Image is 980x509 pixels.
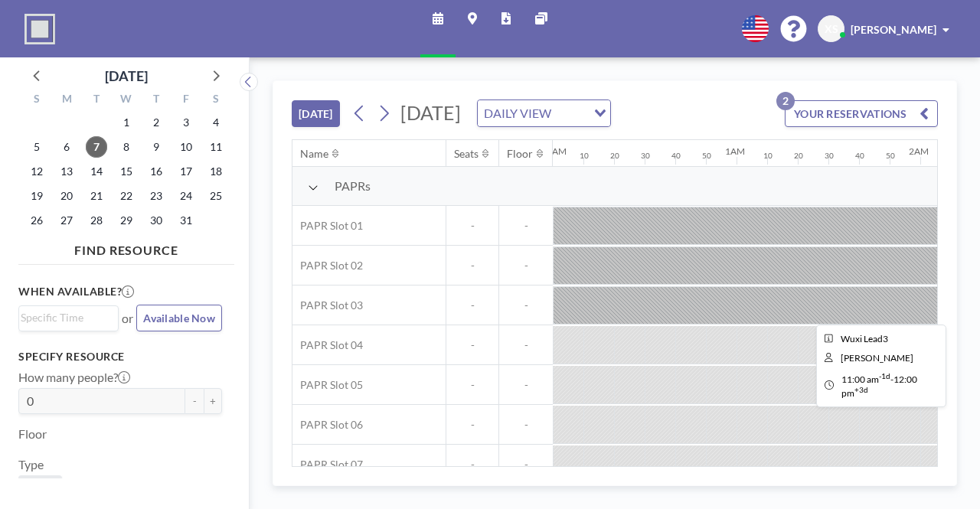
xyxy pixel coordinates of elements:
[292,299,363,312] span: PAPR Slot 03
[909,145,929,157] div: 2AM
[143,312,215,325] span: Available Now
[292,338,363,352] span: PAPR Slot 04
[725,145,745,157] div: 1AM
[52,90,82,110] div: M
[300,147,328,161] div: Name
[785,100,938,127] button: YOUR RESERVATIONS2
[136,305,222,331] button: Available Now
[171,90,201,110] div: F
[776,92,795,110] p: 2
[116,136,137,158] span: Wednesday, October 8, 2025
[56,136,77,158] span: Monday, October 6, 2025
[481,103,554,123] span: DAILY VIEW
[19,306,118,329] div: Search for option
[56,161,77,182] span: Monday, October 13, 2025
[641,151,650,161] div: 30
[18,370,130,385] label: How many people?
[175,161,197,182] span: Friday, October 17, 2025
[145,210,167,231] span: Thursday, October 30, 2025
[145,136,167,158] span: Thursday, October 9, 2025
[890,374,893,385] span: -
[763,151,773,161] div: 10
[292,418,363,432] span: PAPR Slot 06
[18,457,44,472] label: Type
[556,103,585,123] input: Search for option
[841,352,913,364] span: Kyeongmin Lee
[794,151,803,161] div: 20
[205,161,227,182] span: Saturday, October 18, 2025
[116,210,137,231] span: Wednesday, October 29, 2025
[175,210,197,231] span: Friday, October 31, 2025
[446,378,498,392] span: -
[82,90,112,110] div: T
[499,418,553,432] span: -
[499,338,553,352] span: -
[201,90,230,110] div: S
[86,161,107,182] span: Tuesday, October 14, 2025
[400,101,461,124] span: [DATE]
[855,151,864,161] div: 40
[292,378,363,392] span: PAPR Slot 05
[446,338,498,352] span: -
[499,458,553,471] span: -
[541,145,567,157] div: 12AM
[446,259,498,272] span: -
[141,90,171,110] div: T
[841,333,888,344] span: Wuxi Lead3
[175,112,197,133] span: Friday, October 3, 2025
[86,210,107,231] span: Tuesday, October 28, 2025
[21,309,109,326] input: Search for option
[205,136,227,158] span: Saturday, October 11, 2025
[56,210,77,231] span: Monday, October 27, 2025
[335,178,371,194] span: PAPRs
[446,219,498,233] span: -
[205,185,227,207] span: Saturday, October 25, 2025
[26,210,47,231] span: Sunday, October 26, 2025
[851,23,936,36] span: [PERSON_NAME]
[841,374,879,385] span: 11:00 AM
[116,112,137,133] span: Wednesday, October 1, 2025
[145,161,167,182] span: Thursday, October 16, 2025
[825,151,834,161] div: 30
[204,388,222,414] button: +
[18,350,222,364] h3: Specify resource
[499,259,553,272] span: -
[86,136,107,158] span: Tuesday, October 7, 2025
[478,100,610,126] div: Search for option
[18,237,234,258] h4: FIND RESOURCE
[26,185,47,207] span: Sunday, October 19, 2025
[175,185,197,207] span: Friday, October 24, 2025
[292,259,363,272] span: PAPR Slot 02
[116,185,137,207] span: Wednesday, October 22, 2025
[292,219,363,233] span: PAPR Slot 01
[499,299,553,312] span: -
[879,371,890,380] sup: -1d
[825,22,838,36] span: XS
[18,426,47,442] label: Floor
[886,151,895,161] div: 50
[22,90,52,110] div: S
[580,151,589,161] div: 10
[446,458,498,471] span: -
[185,388,204,414] button: -
[499,378,553,392] span: -
[145,112,167,133] span: Thursday, October 2, 2025
[446,299,498,312] span: -
[292,458,363,471] span: PAPR Slot 07
[454,147,479,161] div: Seats
[446,418,498,432] span: -
[499,219,553,233] span: -
[26,161,47,182] span: Sunday, October 12, 2025
[507,147,533,161] div: Floor
[205,112,227,133] span: Saturday, October 4, 2025
[116,161,137,182] span: Wednesday, October 15, 2025
[122,311,133,326] span: or
[854,385,868,394] sup: +3d
[24,14,55,44] img: organization-logo
[112,90,142,110] div: W
[56,185,77,207] span: Monday, October 20, 2025
[610,151,619,161] div: 20
[26,136,47,158] span: Sunday, October 5, 2025
[671,151,681,161] div: 40
[86,185,107,207] span: Tuesday, October 21, 2025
